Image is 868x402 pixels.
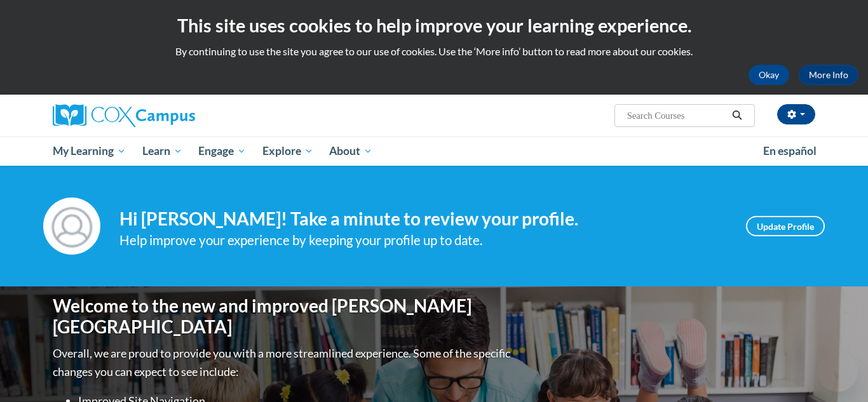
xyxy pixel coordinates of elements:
span: En español [763,144,817,157]
span: About [329,144,372,159]
button: Search [728,108,747,123]
h2: This site uses cookies to help improve your learning experience. [10,13,858,38]
h4: Hi [PERSON_NAME]! Take a minute to review your profile. [119,208,727,230]
a: About [322,137,381,166]
img: Profile Image [43,198,100,255]
button: Okay [749,65,789,85]
button: Account Settings [777,104,815,124]
a: En español [755,138,825,164]
a: Cox Campus [53,104,294,127]
h1: Welcome to the new and improved [PERSON_NAME][GEOGRAPHIC_DATA] [53,295,513,338]
span: Explore [262,144,313,159]
a: More Info [799,65,858,85]
div: Help improve your experience by keeping your profile up to date. [119,230,727,251]
p: Overall, we are proud to provide you with a more streamlined experience. Some of the specific cha... [53,344,513,381]
p: By continuing to use the site you agree to our use of cookies. Use the ‘More info’ button to read... [10,44,858,58]
a: Engage [190,137,254,166]
span: Learn [142,144,182,159]
img: Cox Campus [53,104,195,127]
iframe: Button to launch messaging window [817,351,858,392]
span: Engage [198,144,246,159]
a: Update Profile [746,216,825,236]
input: Search Courses [626,108,728,123]
a: Explore [254,137,322,166]
div: Main menu [34,137,834,166]
span: My Learning [53,144,126,159]
a: My Learning [44,137,134,166]
a: Learn [134,137,191,166]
